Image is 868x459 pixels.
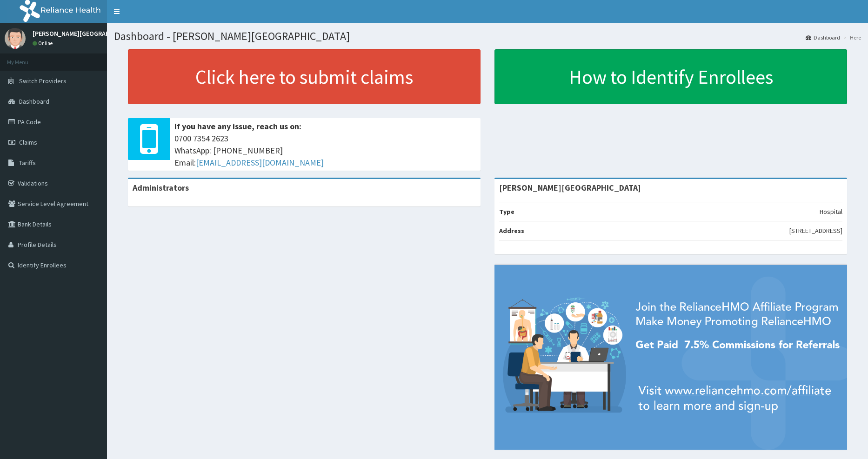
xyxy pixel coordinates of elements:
[33,40,55,47] a: Online
[19,159,36,167] span: Tariffs
[114,30,861,42] h1: Dashboard - [PERSON_NAME][GEOGRAPHIC_DATA]
[499,226,524,235] b: Address
[5,28,26,49] img: User Image
[174,121,301,132] b: If you have any issue, reach us on:
[494,49,847,104] a: How to Identify Enrollees
[841,33,861,41] li: Here
[19,138,37,146] span: Claims
[33,30,140,37] p: [PERSON_NAME][GEOGRAPHIC_DATA]
[19,97,49,106] span: Dashboard
[494,265,847,450] img: provider-team-banner.png
[128,49,481,104] a: Click here to submit claims
[789,226,842,235] p: [STREET_ADDRESS]
[174,133,476,168] span: 0700 7354 2623 WhatsApp: [PHONE_NUMBER] Email:
[196,157,324,168] a: [EMAIL_ADDRESS][DOMAIN_NAME]
[820,207,842,216] p: Hospital
[499,182,641,193] strong: [PERSON_NAME][GEOGRAPHIC_DATA]
[499,207,514,216] b: Type
[19,77,67,85] span: Switch Providers
[806,33,840,41] a: Dashboard
[133,182,189,193] b: Administrators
